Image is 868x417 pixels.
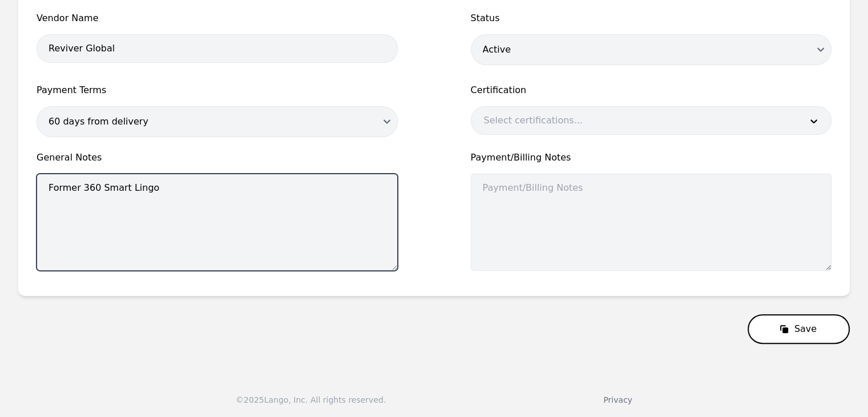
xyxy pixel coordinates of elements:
span: General Notes [37,151,398,165]
span: Vendor Name [37,11,398,25]
a: Privacy [603,395,632,404]
input: Vendor name [37,34,398,63]
button: Save [748,314,850,344]
span: Payment/Billing Notes [471,151,832,165]
div: © 2025 Lango, Inc. All rights reserved. [236,394,386,406]
textarea: Former 360 Smart Lingo [37,174,398,271]
label: Certification [471,83,832,97]
span: Payment Terms [37,83,398,97]
span: Status [471,11,832,25]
